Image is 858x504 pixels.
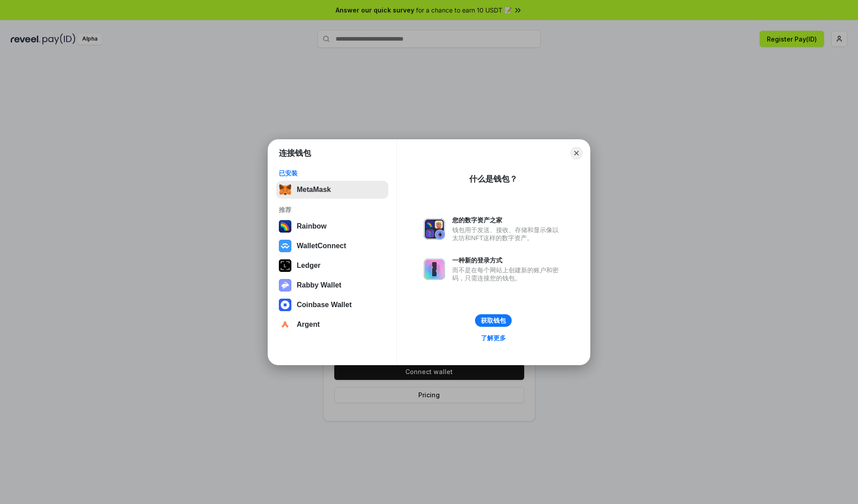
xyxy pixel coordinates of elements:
[297,186,331,194] div: MetaMask
[475,314,512,327] button: 获取钱包
[279,169,386,177] div: 已安装
[279,318,291,331] img: svg+xml,%3Csvg%20width%3D%2228%22%20height%3D%2228%22%20viewBox%3D%220%200%2028%2028%22%20fill%3D...
[279,279,291,292] img: svg+xml,%3Csvg%20xmlns%3D%22http%3A%2F%2Fwww.w3.org%2F2000%2Fsvg%22%20fill%3D%22none%22%20viewBox...
[570,147,583,159] button: Close
[481,334,506,342] div: 了解更多
[279,183,291,196] img: svg+xml,%3Csvg%20fill%3D%22none%22%20height%3D%2233%22%20viewBox%3D%220%200%2035%2033%22%20width%...
[276,237,388,255] button: WalletConnect
[279,148,311,158] h1: 连接钱包
[424,218,445,240] img: svg+xml,%3Csvg%20xmlns%3D%22http%3A%2F%2Fwww.w3.org%2F2000%2Fsvg%22%20fill%3D%22none%22%20viewBox...
[276,316,388,333] button: Argent
[279,240,291,252] img: svg+xml,%3Csvg%20width%3D%2228%22%20height%3D%2228%22%20viewBox%3D%220%200%2028%2028%22%20fill%3D...
[452,216,563,224] div: 您的数字资产之家
[276,257,388,275] button: Ledger
[297,222,327,230] div: Rainbow
[276,181,388,199] button: MetaMask
[452,256,563,264] div: 一种新的登录方式
[279,206,386,214] div: 推荐
[469,174,517,184] div: 什么是钱包？
[279,299,291,311] img: svg+xml,%3Csvg%20width%3D%2228%22%20height%3D%2228%22%20viewBox%3D%220%200%2028%2028%22%20fill%3D...
[276,296,388,314] button: Coinbase Wallet
[424,258,445,280] img: svg+xml,%3Csvg%20xmlns%3D%22http%3A%2F%2Fwww.w3.org%2F2000%2Fsvg%22%20fill%3D%22none%22%20viewBox...
[276,276,388,294] button: Rabby Wallet
[475,332,511,344] a: 了解更多
[279,220,291,233] img: svg+xml,%3Csvg%20width%3D%22120%22%20height%3D%22120%22%20viewBox%3D%220%200%20120%20120%22%20fil...
[481,317,506,325] div: 获取钱包
[452,226,563,242] div: 钱包用于发送、接收、存储和显示像以太坊和NFT这样的数字资产。
[276,217,388,235] button: Rainbow
[279,259,291,272] img: svg+xml,%3Csvg%20xmlns%3D%22http%3A%2F%2Fwww.w3.org%2F2000%2Fsvg%22%20width%3D%2228%22%20height%3...
[297,262,320,270] div: Ledger
[297,242,346,250] div: WalletConnect
[297,281,341,289] div: Rabby Wallet
[452,266,563,282] div: 而不是在每个网站上创建新的账户和密码，只需连接您的钱包。
[297,321,320,329] div: Argent
[297,301,352,309] div: Coinbase Wallet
